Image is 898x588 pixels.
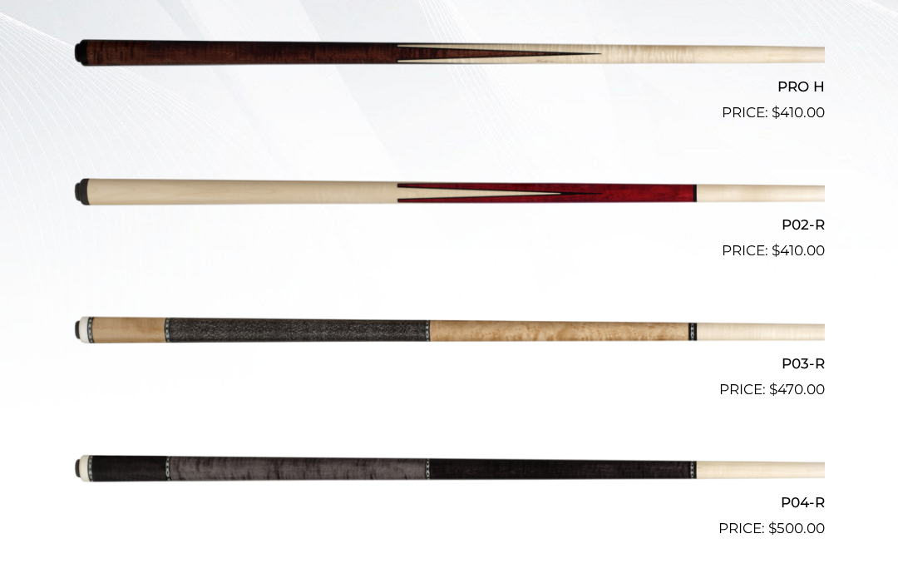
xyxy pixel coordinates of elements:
span: $ [769,382,777,398]
bdi: 410.00 [772,105,825,121]
span: $ [768,521,777,537]
bdi: 410.00 [772,243,825,259]
a: P03-R $470.00 [73,269,825,401]
span: $ [772,105,780,121]
a: P02-R $410.00 [73,131,825,263]
img: P03-R [73,269,825,394]
img: P02-R [73,131,825,256]
span: $ [772,243,780,259]
a: P04-R $500.00 [73,408,825,540]
img: P04-R [73,408,825,533]
bdi: 500.00 [768,521,825,537]
bdi: 470.00 [769,382,825,398]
